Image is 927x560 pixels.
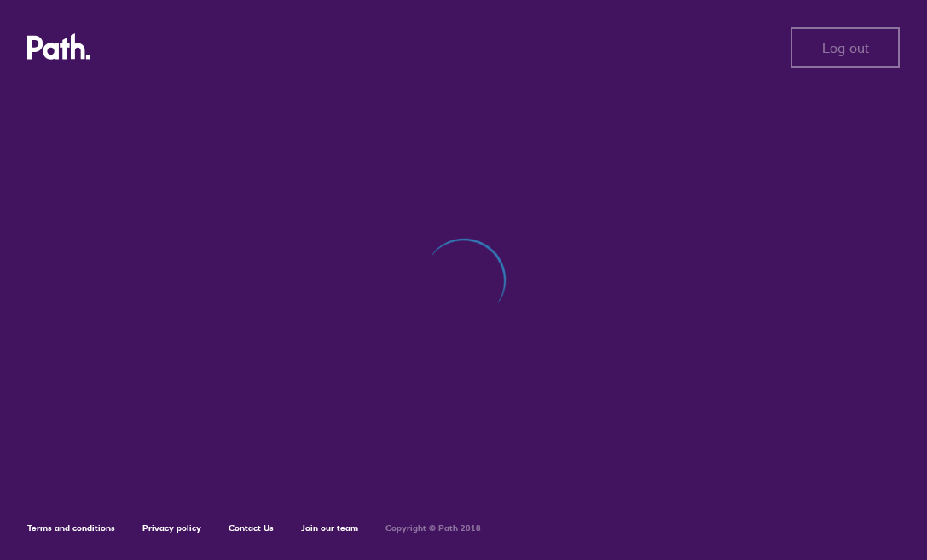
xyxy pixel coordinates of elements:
span: Log out [822,40,869,55]
a: Terms and conditions [27,522,115,534]
h6: Copyright © Path 2018 [385,523,481,534]
a: Privacy policy [142,522,201,534]
a: Join our team [301,522,358,534]
a: Contact Us [229,522,274,534]
button: Log out [791,27,900,68]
